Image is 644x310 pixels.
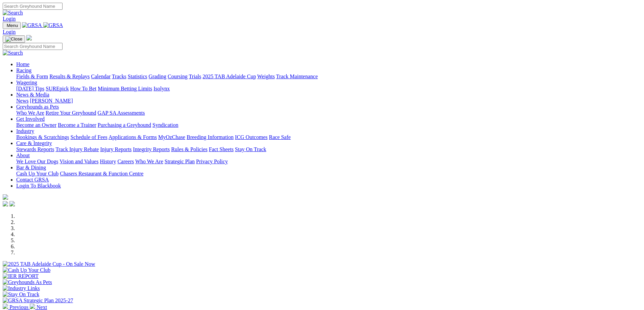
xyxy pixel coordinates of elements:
a: Industry [16,128,34,134]
a: Isolynx [153,86,170,91]
div: Industry [16,134,641,140]
a: Weights [257,74,275,79]
a: Home [16,61,29,67]
input: Search [3,3,63,10]
a: Care & Integrity [16,140,52,146]
a: How To Bet [70,86,97,91]
img: Search [3,10,23,16]
a: Who We Are [16,110,44,116]
img: chevron-right-pager-white.svg [30,304,35,309]
a: Next [30,304,47,310]
a: Bar & Dining [16,165,46,170]
a: Greyhounds as Pets [16,104,59,110]
a: Schedule of Fees [70,134,107,140]
img: Cash Up Your Club [3,267,50,273]
img: GRSA Strategic Plan 2025-27 [3,298,73,304]
a: Cash Up Your Club [16,171,58,176]
a: News [16,98,28,104]
img: 2025 TAB Adelaide Cup - On Sale Now [3,261,95,267]
img: GRSA [22,22,42,28]
a: Chasers Restaurant & Function Centre [60,171,143,176]
a: Login [3,16,16,22]
a: GAP SA Assessments [98,110,145,116]
a: Become a Trainer [58,122,96,128]
a: Statistics [128,74,147,79]
div: Wagering [16,86,641,92]
a: Stay On Track [235,146,266,152]
img: Close [5,36,22,42]
a: Track Injury Rebate [55,146,99,152]
a: Minimum Betting Limits [98,86,152,91]
a: Privacy Policy [196,159,228,164]
a: MyOzChase [158,134,185,140]
a: We Love Our Dogs [16,159,58,164]
a: Stewards Reports [16,146,54,152]
div: About [16,159,641,165]
a: [PERSON_NAME] [30,98,73,104]
span: Next [37,304,47,310]
a: Become an Owner [16,122,56,128]
img: logo-grsa-white.png [3,194,8,200]
a: Integrity Reports [133,146,170,152]
img: twitter.svg [9,201,15,206]
a: Trials [189,74,201,79]
a: Login To Blackbook [16,183,61,189]
a: Results & Replays [49,74,90,79]
a: News & Media [16,92,49,97]
a: Coursing [168,74,188,79]
a: Track Maintenance [276,74,318,79]
div: Racing [16,74,641,80]
a: ICG Outcomes [235,134,267,140]
img: GRSA [43,22,63,28]
div: News & Media [16,98,641,104]
a: Syndication [152,122,178,128]
a: Calendar [91,74,111,79]
a: Who We Are [135,159,163,164]
a: History [100,159,116,164]
a: Rules & Policies [171,146,208,152]
a: Previous [3,304,30,310]
a: Tracks [112,74,126,79]
img: Industry Links [3,285,40,291]
a: Fields & Form [16,74,48,79]
a: Wagering [16,80,37,85]
div: Get Involved [16,122,641,128]
input: Search [3,43,63,50]
img: IER REPORT [3,273,39,279]
img: chevron-left-pager-white.svg [3,304,8,309]
a: Careers [117,159,134,164]
span: Menu [7,23,18,28]
a: Get Involved [16,116,45,122]
a: Purchasing a Greyhound [98,122,151,128]
a: Strategic Plan [165,159,195,164]
a: Injury Reports [100,146,132,152]
a: Grading [149,74,166,79]
a: Fact Sheets [209,146,234,152]
button: Toggle navigation [3,22,21,29]
div: Care & Integrity [16,146,641,152]
img: Search [3,50,23,56]
a: Login [3,29,16,35]
a: 2025 TAB Adelaide Cup [202,74,256,79]
a: Contact GRSA [16,177,49,182]
a: Retire Your Greyhound [46,110,96,116]
img: Stay On Track [3,291,39,298]
a: Vision and Values [59,159,98,164]
a: SUREpick [46,86,69,91]
a: Racing [16,67,31,73]
div: Bar & Dining [16,171,641,177]
img: Greyhounds As Pets [3,279,52,285]
span: Previous [9,304,28,310]
img: facebook.svg [3,201,8,206]
button: Toggle navigation [3,35,25,43]
img: logo-grsa-white.png [26,35,32,40]
a: About [16,152,30,158]
a: [DATE] Tips [16,86,44,91]
div: Greyhounds as Pets [16,110,641,116]
a: Breeding Information [187,134,234,140]
a: Bookings & Scratchings [16,134,69,140]
a: Applications & Forms [109,134,157,140]
a: Race Safe [269,134,290,140]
